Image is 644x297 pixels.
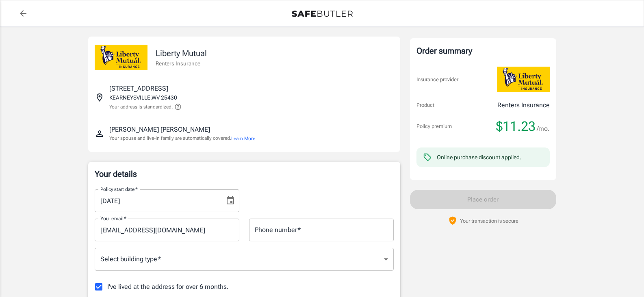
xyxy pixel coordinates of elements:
p: Your address is standardized. [109,103,173,111]
svg: Insured person [95,129,104,139]
img: Liberty Mutual [497,67,550,92]
img: Back to quotes [292,11,353,17]
span: /mo. [537,123,550,134]
input: Enter number [249,219,394,241]
p: Renters Insurance [497,100,550,110]
p: Renters Insurance [156,59,207,67]
p: KEARNEYSVILLE , WV 25430 [109,93,177,102]
p: Your details [95,168,394,180]
p: [PERSON_NAME] [PERSON_NAME] [109,125,210,134]
p: [STREET_ADDRESS] [109,84,168,93]
a: back to quotes [15,5,31,22]
p: Insurance provider [416,76,458,84]
p: Liberty Mutual [156,47,207,59]
p: Policy premium [416,122,452,130]
input: MM/DD/YYYY [95,189,219,212]
label: Your email [100,215,126,222]
span: $11.23 [496,118,536,134]
p: Product [416,101,434,109]
p: Your spouse and live-in family are automatically covered. [109,134,255,142]
div: Order summary [416,45,550,57]
button: Learn More [231,135,255,142]
input: Enter email [95,219,239,241]
img: Liberty Mutual [95,45,147,70]
span: I've lived at the address for over 6 months. [107,282,229,292]
div: Online purchase discount applied. [437,153,521,161]
p: Your transaction is secure [460,217,518,225]
svg: Insured address [95,93,104,102]
label: Policy start date [100,186,138,193]
button: Choose date, selected date is Sep 13, 2025 [222,193,239,209]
